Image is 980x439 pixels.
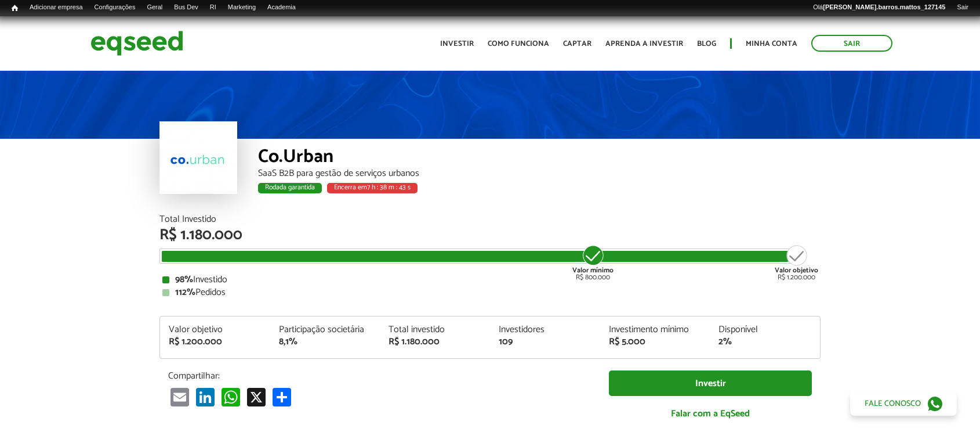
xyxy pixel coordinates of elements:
div: Total investido [389,325,481,334]
div: 109 [499,337,591,347]
div: Investido [162,275,818,285]
a: Como funciona [488,40,549,48]
div: R$ 1.200.000 [169,337,262,347]
a: Minha conta [746,40,797,48]
a: Falar com a EqSeed [609,402,812,426]
a: Investir [440,40,474,48]
a: Bus Dev [168,3,204,12]
a: Sair [811,35,892,52]
a: LinkedIn [194,387,217,406]
div: R$ 5.000 [609,337,702,347]
div: Valor objetivo [169,325,262,334]
div: Rodada garantida [258,183,322,193]
a: Investir [609,370,812,397]
a: Adicionar empresa [24,3,89,12]
div: R$ 1.200.000 [775,244,818,281]
div: Co.Urban [258,147,821,169]
div: R$ 1.180.000 [389,337,481,347]
div: Investidores [499,325,591,334]
strong: 112% [175,285,195,300]
a: Academia [262,3,302,12]
a: Fale conosco [850,391,957,416]
a: Marketing [222,3,262,12]
a: Email [168,387,191,406]
a: Início [6,3,24,14]
span: Início [12,4,18,12]
div: 8,1% [279,337,372,347]
strong: [PERSON_NAME].barros.mattos_127145 [823,3,945,10]
div: 2% [718,337,811,347]
div: Pedidos [162,288,818,297]
div: Participação societária [279,325,372,334]
div: Encerra em [327,183,418,193]
div: R$ 1.180.000 [159,228,821,243]
div: SaaS B2B para gestão de serviços urbanos [258,169,821,178]
strong: 98% [175,272,193,287]
a: Configurações [89,3,141,12]
strong: Valor mínimo [572,265,614,276]
a: Captar [563,40,591,48]
img: EqSeed [90,28,183,59]
a: WhatsApp [219,387,242,406]
a: Geral [141,3,168,12]
a: Compartilhar [270,387,293,406]
a: RI [204,3,222,12]
div: Disponível [718,325,811,334]
div: Investimento mínimo [609,325,702,334]
a: Blog [697,40,716,48]
a: Olá[PERSON_NAME].barros.mattos_127145 [807,3,951,12]
a: Sair [951,3,974,12]
div: R$ 800.000 [571,244,615,281]
a: X [245,387,268,406]
a: Aprenda a investir [605,40,683,48]
strong: Valor objetivo [775,265,818,276]
p: Compartilhar: [168,370,591,382]
div: Total Investido [159,215,821,224]
span: 7 h : 38 m : 43 s [367,182,411,193]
